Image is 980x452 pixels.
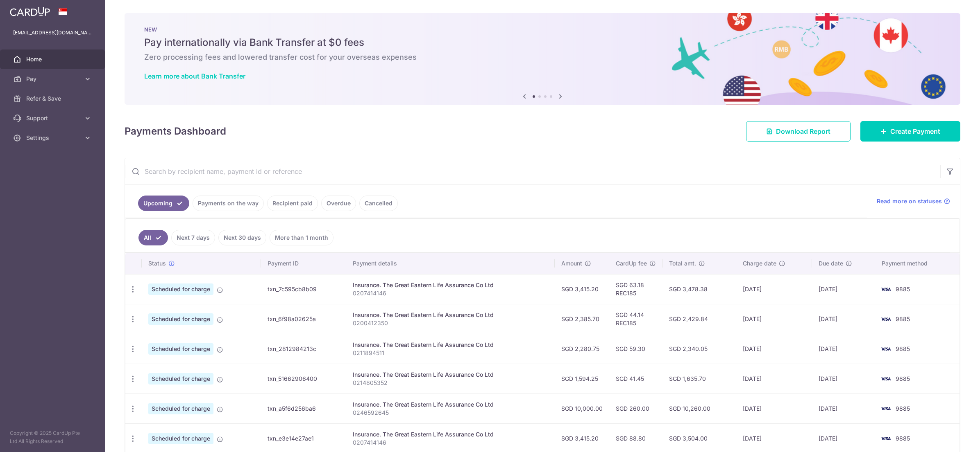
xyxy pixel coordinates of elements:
[609,274,662,304] td: SGD 63.18 REC185
[26,114,80,122] span: Support
[346,253,555,274] th: Payment details
[819,259,843,268] span: Due date
[561,259,582,268] span: Amount
[171,230,215,245] a: Next 7 days
[555,274,609,304] td: SGD 3,415.20
[736,394,812,423] td: [DATE]
[662,304,736,334] td: SGD 2,429.84
[359,196,398,211] a: Cancelled
[261,334,346,364] td: txn_2812984213c
[609,304,662,334] td: SGD 44.14 REC185
[26,134,80,142] span: Settings
[193,196,264,211] a: Payments on the way
[736,304,812,334] td: [DATE]
[148,313,213,325] span: Scheduled for charge
[353,430,548,439] div: Insurance. The Great Eastern Life Assurance Co Ltd
[353,319,548,327] p: 0200412350
[609,364,662,394] td: SGD 41.45
[616,259,647,268] span: CardUp fee
[148,403,213,414] span: Scheduled for charge
[776,126,830,136] span: Download Report
[261,394,346,423] td: txn_a5f6d256ba6
[890,126,940,136] span: Create Payment
[261,274,346,304] td: txn_7c595cb8b09
[26,55,80,63] span: Home
[743,259,776,268] span: Charge date
[736,334,812,364] td: [DATE]
[148,343,213,355] span: Scheduled for charge
[662,274,736,304] td: SGD 3,478.38
[144,72,245,80] a: Learn more about Bank Transfer
[267,196,318,211] a: Recipient paid
[148,433,213,444] span: Scheduled for charge
[662,364,736,394] td: SGD 1,635.70
[555,364,609,394] td: SGD 1,594.25
[878,284,894,294] img: Bank Card
[353,439,548,447] p: 0207414146
[353,400,548,409] div: Insurance. The Great Eastern Life Assurance Co Ltd
[138,196,189,211] a: Upcoming
[896,345,910,352] span: 9885
[662,334,736,364] td: SGD 2,340.05
[746,121,851,142] a: Download Report
[353,371,548,379] div: Insurance. The Great Eastern Life Assurance Co Ltd
[896,315,910,322] span: 9885
[270,230,333,245] a: More than 1 month
[878,314,894,324] img: Bank Card
[896,435,910,442] span: 9885
[148,259,166,268] span: Status
[148,373,213,385] span: Scheduled for charge
[555,394,609,423] td: SGD 10,000.00
[10,7,50,16] img: CardUp
[669,259,696,268] span: Total amt.
[812,364,875,394] td: [DATE]
[353,409,548,417] p: 0246592645
[261,304,346,334] td: txn_6f98a02625a
[353,289,548,297] p: 0207414146
[812,304,875,334] td: [DATE]
[736,364,812,394] td: [DATE]
[860,121,960,142] a: Create Payment
[353,341,548,349] div: Insurance. The Great Eastern Life Assurance Co Ltd
[875,253,960,274] th: Payment method
[144,36,941,49] h5: Pay internationally via Bank Transfer at $0 fees
[736,274,812,304] td: [DATE]
[321,196,356,211] a: Overdue
[353,349,548,357] p: 0211894511
[26,94,80,103] span: Refer & Save
[353,379,548,387] p: 0214805352
[148,283,213,295] span: Scheduled for charge
[13,29,92,37] p: [EMAIL_ADDRESS][DOMAIN_NAME]
[877,197,950,205] a: Read more on statuses
[878,404,894,414] img: Bank Card
[896,286,910,292] span: 9885
[878,434,894,443] img: Bank Card
[144,52,941,62] h6: Zero processing fees and lowered transfer cost for your overseas expenses
[812,274,875,304] td: [DATE]
[218,230,266,245] a: Next 30 days
[261,364,346,394] td: txn_51662906400
[138,230,168,245] a: All
[353,311,548,319] div: Insurance. The Great Eastern Life Assurance Co Ltd
[878,344,894,354] img: Bank Card
[125,158,940,184] input: Search by recipient name, payment id or reference
[877,197,942,205] span: Read more on statuses
[812,334,875,364] td: [DATE]
[609,334,662,364] td: SGD 59.30
[555,304,609,334] td: SGD 2,385.70
[26,75,80,83] span: Pay
[812,394,875,423] td: [DATE]
[896,375,910,382] span: 9885
[261,253,346,274] th: Payment ID
[878,374,894,384] img: Bank Card
[144,26,941,33] p: NEW
[896,405,910,412] span: 9885
[662,394,736,423] td: SGD 10,260.00
[125,124,226,139] h4: Payments Dashboard
[609,394,662,423] td: SGD 260.00
[353,281,548,289] div: Insurance. The Great Eastern Life Assurance Co Ltd
[125,13,960,105] img: Bank transfer banner
[555,334,609,364] td: SGD 2,280.75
